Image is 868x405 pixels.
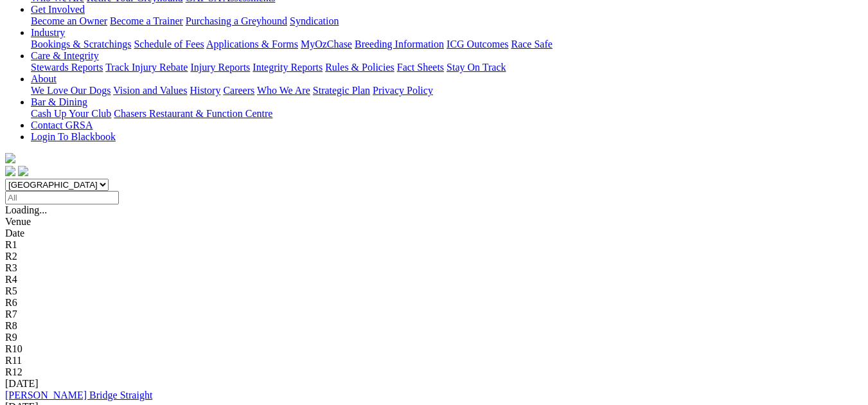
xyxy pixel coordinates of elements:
div: Industry [31,39,863,50]
div: R7 [5,309,863,320]
div: R3 [5,262,863,274]
div: Care & Integrity [31,62,863,73]
a: Contact GRSA [31,120,93,130]
a: Industry [31,27,65,38]
div: R4 [5,274,863,285]
a: Schedule of Fees [134,39,204,50]
a: Login To Blackbook [31,131,116,142]
a: Syndication [290,15,339,26]
a: Fact Sheets [397,62,444,73]
div: R6 [5,297,863,309]
a: ICG Outcomes [447,39,508,50]
div: Venue [5,216,863,228]
a: Integrity Reports [252,62,323,73]
div: R5 [5,285,863,297]
a: [PERSON_NAME] Bridge Straight [5,390,152,401]
div: R2 [5,251,863,262]
a: Cash Up Your Club [31,108,111,119]
div: R12 [5,366,863,378]
img: logo-grsa-white.png [5,153,15,163]
img: facebook.svg [5,166,15,176]
a: Purchasing a Greyhound [186,15,287,26]
div: Date [5,228,863,239]
a: Breeding Information [355,39,444,50]
a: History [190,85,220,96]
div: R11 [5,355,863,366]
a: Stay On Track [447,62,506,73]
a: Become a Trainer [110,15,183,26]
div: [DATE] [5,378,863,390]
a: Vision and Values [113,85,187,96]
a: Strategic Plan [313,85,370,96]
div: Get Involved [31,15,863,27]
a: Track Injury Rebate [105,62,188,73]
a: MyOzChase [301,39,352,50]
a: Bookings & Scratchings [31,39,131,50]
div: R8 [5,320,863,332]
img: twitter.svg [18,166,28,176]
a: Rules & Policies [325,62,394,73]
a: About [31,73,57,84]
input: Select date [5,191,119,204]
a: Stewards Reports [31,62,103,73]
a: Applications & Forms [206,39,298,50]
a: Race Safe [511,39,552,50]
div: Bar & Dining [31,108,863,120]
a: Careers [223,85,254,96]
a: Care & Integrity [31,50,99,61]
a: Privacy Policy [373,85,433,96]
div: R9 [5,332,863,343]
a: Chasers Restaurant & Function Centre [114,108,272,119]
a: Who We Are [257,85,310,96]
a: Bar & Dining [31,96,87,107]
div: About [31,85,863,96]
div: R10 [5,343,863,355]
a: Become an Owner [31,15,107,26]
a: We Love Our Dogs [31,85,111,96]
span: Loading... [5,204,47,215]
a: Injury Reports [190,62,250,73]
a: Get Involved [31,4,85,15]
div: R1 [5,239,863,251]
